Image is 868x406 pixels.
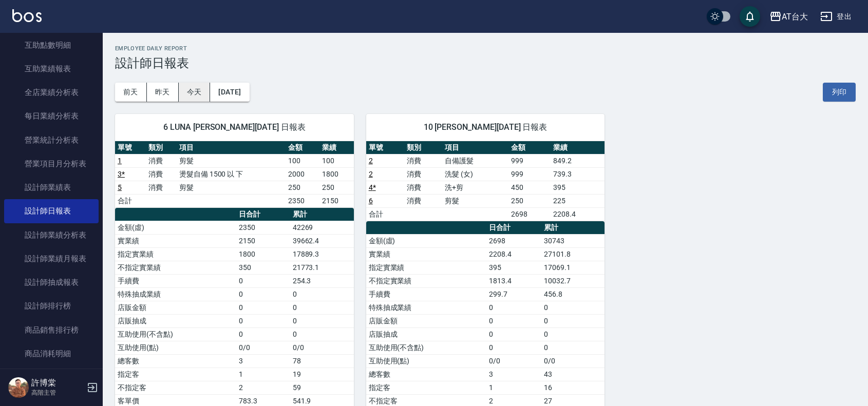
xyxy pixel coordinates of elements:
[366,354,487,368] td: 互助使用(點)
[236,301,290,314] td: 0
[236,327,290,341] td: 0
[366,301,487,314] td: 特殊抽成業績
[290,274,354,287] td: 254.3
[541,247,605,261] td: 27101.8
[290,208,354,221] th: 累計
[486,261,541,274] td: 395
[177,181,286,194] td: 剪髮
[4,223,99,247] a: 設計師業績分析表
[366,287,487,301] td: 手續費
[366,341,487,354] td: 互助使用(不含點)
[816,7,856,26] button: 登出
[290,341,354,354] td: 0/0
[541,314,605,327] td: 0
[541,341,605,354] td: 0
[146,154,177,167] td: 消費
[366,327,487,341] td: 店販抽成
[4,199,99,223] a: 設計師日報表
[286,194,319,207] td: 2350
[290,314,354,327] td: 0
[31,378,84,388] h5: 許博棠
[740,6,760,27] button: save
[366,207,404,221] td: 合計
[290,368,354,381] td: 19
[486,354,541,368] td: 0/0
[115,83,147,102] button: 前天
[366,274,487,287] td: 不指定實業績
[115,45,856,52] h2: Employee Daily Report
[127,122,342,132] span: 6 LUNA [PERSON_NAME][DATE] 日報表
[4,104,99,128] a: 每日業績分析表
[404,154,442,167] td: 消費
[486,314,541,327] td: 0
[541,327,605,341] td: 0
[319,194,353,207] td: 2150
[4,342,99,365] a: 商品消耗明細
[115,381,236,394] td: 不指定客
[115,141,146,154] th: 單號
[236,261,290,274] td: 350
[236,314,290,327] td: 0
[4,152,99,176] a: 營業項目月分析表
[115,341,236,354] td: 互助使用(點)
[486,341,541,354] td: 0
[8,377,29,398] img: Person
[236,368,290,381] td: 1
[115,314,236,327] td: 店販抽成
[115,221,236,234] td: 金額(虛)
[4,81,99,104] a: 全店業績分析表
[508,154,551,167] td: 999
[236,381,290,394] td: 2
[404,167,442,181] td: 消費
[4,318,99,342] a: 商品銷售排行榜
[146,181,177,194] td: 消費
[551,167,605,181] td: 739.3
[290,381,354,394] td: 59
[442,154,508,167] td: 自備護髮
[210,83,249,102] button: [DATE]
[115,56,856,70] h3: 設計師日報表
[366,234,487,247] td: 金額(虛)
[115,354,236,368] td: 總客數
[823,83,856,102] button: 列印
[115,247,236,261] td: 指定實業績
[551,207,605,221] td: 2208.4
[290,234,354,247] td: 39662.4
[4,57,99,81] a: 互助業績報表
[290,221,354,234] td: 42269
[4,294,99,318] a: 設計師排行榜
[12,9,42,22] img: Logo
[486,234,541,247] td: 2698
[369,197,373,205] a: 6
[115,234,236,247] td: 實業績
[369,170,373,178] a: 2
[290,354,354,368] td: 78
[486,221,541,235] th: 日合計
[4,270,99,294] a: 設計師抽成報表
[319,167,353,181] td: 1800
[366,314,487,327] td: 店販金額
[115,327,236,341] td: 互助使用(不含點)
[115,261,236,274] td: 不指定實業績
[486,301,541,314] td: 0
[286,167,319,181] td: 2000
[508,141,551,154] th: 金額
[442,141,508,154] th: 項目
[236,234,290,247] td: 2150
[508,194,551,207] td: 250
[442,181,508,194] td: 洗+剪
[236,287,290,301] td: 0
[486,274,541,287] td: 1813.4
[366,261,487,274] td: 指定實業績
[179,83,211,102] button: 今天
[286,141,319,154] th: 金額
[115,301,236,314] td: 店販金額
[404,141,442,154] th: 類別
[541,381,605,394] td: 16
[551,141,605,154] th: 業績
[290,247,354,261] td: 17889.3
[236,247,290,261] td: 1800
[379,122,593,132] span: 10 [PERSON_NAME][DATE] 日報表
[486,368,541,381] td: 3
[486,247,541,261] td: 2208.4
